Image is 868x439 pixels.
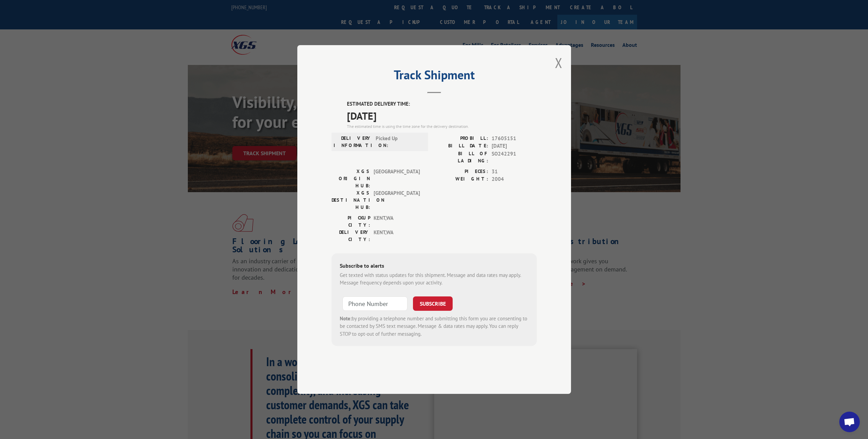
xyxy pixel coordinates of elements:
[340,271,529,287] div: Get texted with status updates for this shipment. Message and data rates may apply. Message frequ...
[434,175,488,183] label: WEIGHT:
[332,214,370,229] label: PICKUP CITY:
[347,108,537,123] span: [DATE]
[332,70,537,83] h2: Track Shipment
[340,315,529,338] div: by providing a telephone number and submitting this form you are consenting to be contacted by SM...
[434,135,488,143] label: PROBILL:
[347,100,537,108] label: ESTIMATED DELIVERY TIME:
[555,54,562,72] button: Close modal
[342,296,407,311] input: Phone Number
[374,168,420,189] span: [GEOGRAPHIC_DATA]
[340,262,529,271] div: Subscribe to alerts
[334,135,372,149] label: DELIVERY INFORMATION:
[332,189,370,211] label: XGS DESTINATION HUB:
[413,296,453,311] button: SUBSCRIBE
[374,214,420,229] span: KENT , WA
[492,168,537,176] span: 31
[340,315,352,322] strong: Note:
[492,150,537,164] span: SO242291
[434,168,488,176] label: PIECES:
[374,189,420,211] span: [GEOGRAPHIC_DATA]
[434,142,488,150] label: BILL DATE:
[839,412,860,432] div: Open chat
[332,168,370,189] label: XGS ORIGIN HUB:
[492,175,537,183] span: 2004
[434,150,488,164] label: BILL OF LADING:
[492,142,537,150] span: [DATE]
[492,135,537,143] span: 17605151
[376,135,422,149] span: Picked Up
[347,123,537,130] div: The estimated time is using the time zone for the delivery destination.
[374,229,420,243] span: KENT , WA
[332,229,370,243] label: DELIVERY CITY:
